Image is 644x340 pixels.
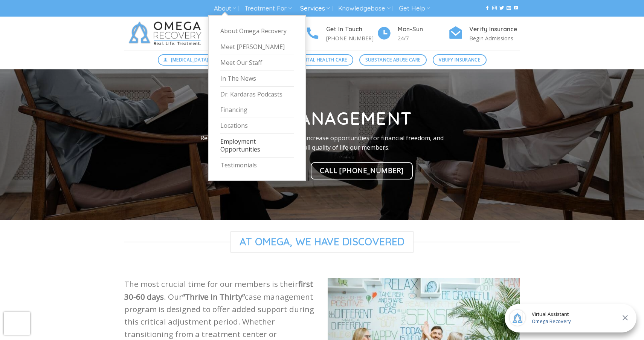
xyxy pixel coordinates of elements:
a: CALL [PHONE_NUMBER] [311,162,413,179]
a: About [214,2,236,15]
a: Follow on Twitter [499,6,504,11]
a: Verify Insurance Begin Admissions [448,25,520,43]
span: CALL [PHONE_NUMBER] [320,165,404,176]
a: Treatment For [244,2,291,15]
strong: “Thrive in Thirty” [182,291,245,302]
a: Meet Our Staff [220,55,294,71]
a: Follow on Facebook [485,6,490,11]
span: Substance Abuse Care [365,56,420,63]
p: Reduce the risk of [MEDICAL_DATA], increase opportunities for financial freedom, and enhance the ... [200,133,444,153]
h4: Get In Touch [326,25,377,34]
span: Mental Health Care [297,56,347,63]
strong: Case Management [232,108,412,130]
a: Meet [PERSON_NAME] [220,39,294,55]
a: About Omega Recovery [220,23,294,39]
span: Verify Insurance [439,56,480,63]
p: 24/7 [398,34,448,43]
a: Testimonials [220,158,294,173]
a: Follow on Instagram [492,6,497,11]
a: Follow on YouTube [514,6,518,11]
p: Begin Admissions [469,34,520,43]
a: Substance Abuse Care [359,54,427,66]
h4: Mon-Sun [398,25,448,34]
a: Knowledgebase [338,2,390,15]
span: [MEDICAL_DATA] [171,56,209,63]
a: Financing [220,102,294,118]
a: In The News [220,71,294,87]
img: Omega Recovery [124,17,209,51]
a: Get In Touch [PHONE_NUMBER] [305,25,377,43]
a: Locations [220,118,294,134]
p: [PHONE_NUMBER] [326,34,377,43]
a: Dr. Kardaras Podcasts [220,87,294,103]
a: Verify Insurance [433,54,487,66]
strong: first 30-60 days [124,279,313,302]
span: At Omega, We Have Discovered [230,231,414,253]
a: Mental Health Care [291,54,353,66]
a: Send us an email [507,6,511,11]
a: [MEDICAL_DATA] [158,54,215,66]
a: Services [300,2,330,15]
a: Employment Opportunities [220,134,294,158]
h4: Verify Insurance [469,25,520,34]
a: Get Help [399,2,430,15]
